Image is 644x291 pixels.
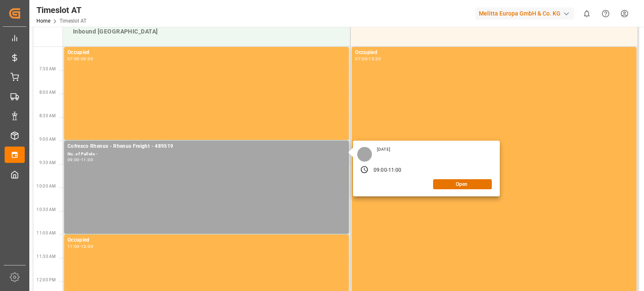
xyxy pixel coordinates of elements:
span: 9:00 AM [39,137,56,142]
span: 8:30 AM [39,113,56,118]
div: - [387,167,388,174]
div: 07:00 [355,57,367,61]
div: Occupied [355,49,633,57]
span: 11:00 AM [36,231,56,235]
div: 15:30 [369,57,381,61]
div: 13:00 [81,245,93,248]
div: Occupied [68,236,345,245]
span: 9:30 AM [39,160,56,165]
div: 11:00 [81,158,93,162]
button: Open [433,179,492,189]
span: 7:30 AM [39,67,56,71]
div: 07:00 [68,57,80,61]
div: 11:00 [68,245,80,248]
div: Melitta Europa GmbH & Co. KG [475,8,574,20]
div: - [80,245,81,248]
div: 09:00 [68,158,80,162]
div: 11:00 [388,167,402,174]
div: Occupied [68,49,345,57]
button: Melitta Europa GmbH & Co. KG [475,5,577,21]
div: Timeslot AT [36,4,86,16]
button: Help Center [596,4,615,23]
div: Cofresco Rhenus - Rhenus Freight - 489519 [68,142,345,151]
a: Home [36,18,50,24]
div: - [80,57,81,61]
div: [DATE] [374,147,393,152]
span: 11:30 AM [36,254,56,259]
span: 10:30 AM [36,207,56,212]
button: show 0 new notifications [577,4,596,23]
span: 12:00 PM [36,278,56,282]
div: Inbound [GEOGRAPHIC_DATA] [70,24,343,39]
div: 09:00 [374,167,387,174]
div: No. of Pallets - [68,151,345,158]
div: - [367,57,369,61]
div: - [80,158,81,162]
div: 09:00 [81,57,93,61]
span: 10:00 AM [36,184,56,188]
span: 8:00 AM [39,90,56,95]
